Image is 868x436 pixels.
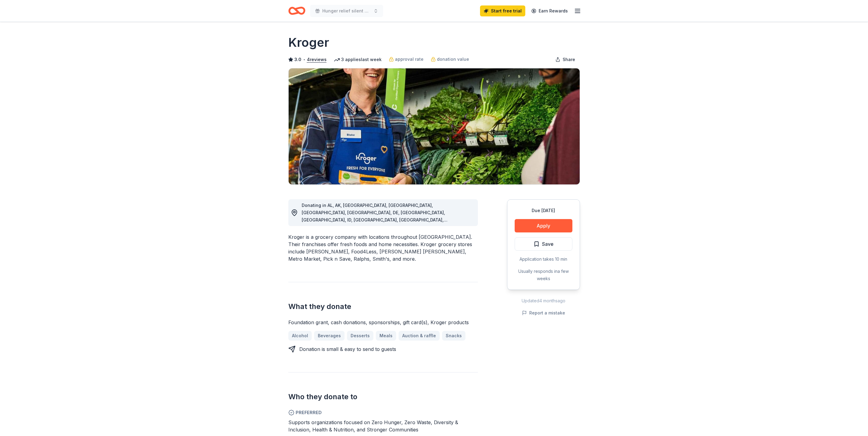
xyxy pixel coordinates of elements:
button: Report a mistake [522,309,565,317]
span: Save [542,240,554,248]
div: Application takes 10 min [515,256,572,263]
a: Desserts [347,331,373,341]
span: Preferred [288,409,478,416]
a: Auction & raffle [399,331,440,341]
a: Meals [376,331,396,341]
a: Start free trial [480,5,525,16]
a: approval rate [389,56,424,63]
h1: Kroger [288,34,329,51]
button: Share [551,53,580,66]
span: donation value [437,56,469,63]
span: Hunger relief silent auction [322,7,371,15]
a: Snacks [442,331,465,341]
div: Usually responds in a few weeks [515,268,572,282]
h2: What they donate [288,302,478,311]
a: Home [288,4,305,18]
button: 4reviews [307,56,327,63]
a: Beverages [314,331,345,341]
div: Due [DATE] [515,207,572,214]
span: 3.0 [294,56,301,63]
div: Donation is small & easy to send to guests [299,345,396,353]
div: Updated 4 months ago [507,297,580,304]
a: donation value [431,56,469,63]
img: Image for Kroger [289,68,580,184]
div: Foundation grant, cash donations, sponsorships, gift card(s), Kroger products [288,319,478,326]
span: • [303,57,305,62]
span: Share [563,56,575,63]
button: Hunger relief silent auction [310,5,383,17]
button: Save [515,237,572,251]
a: Alcohol [288,331,312,341]
div: 3 applies last week [334,56,382,63]
h2: Who they donate to [288,392,478,402]
span: Supports organizations focused on Zero Hunger, Zero Waste, Diversity & Inclusion, Health & Nutrit... [288,419,458,433]
button: Apply [515,219,572,232]
span: Donating in AL, AK, [GEOGRAPHIC_DATA], [GEOGRAPHIC_DATA], [GEOGRAPHIC_DATA], [GEOGRAPHIC_DATA], D... [302,203,448,281]
span: approval rate [395,56,424,63]
a: Earn Rewards [528,5,571,16]
div: Kroger is a grocery company with locations throughout [GEOGRAPHIC_DATA]. Their franchises offer f... [288,233,478,263]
